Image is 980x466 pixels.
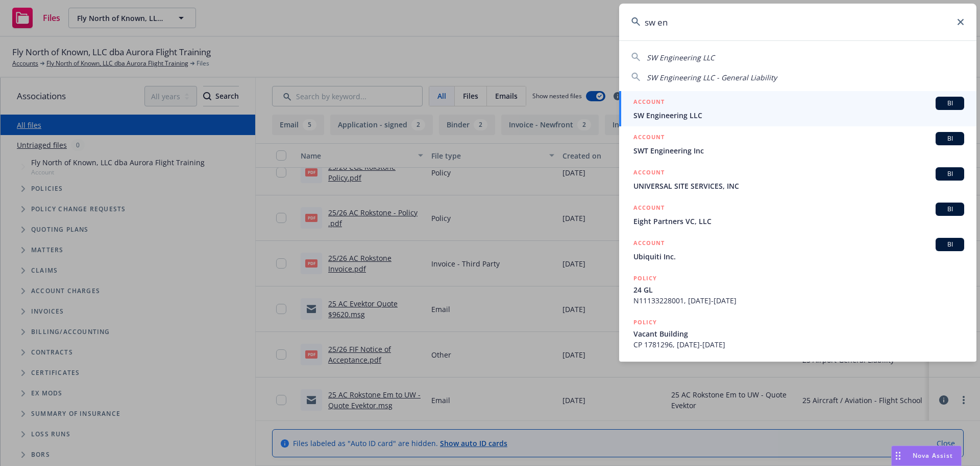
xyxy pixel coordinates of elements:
a: ACCOUNTBISWT Engineering Inc [619,126,976,162]
span: SWT Engineering Inc [633,145,964,156]
div: Drag to move [892,446,904,465]
h5: POLICY [633,317,657,327]
a: ACCOUNTBIUNIVERSAL SITE SERVICES, INC [619,162,976,197]
a: POLICY24 GLN11133228001, [DATE]-[DATE] [619,268,976,312]
button: Nova Assist [891,446,962,466]
input: Search... [619,4,976,40]
span: BI [940,134,960,143]
h5: ACCOUNT [633,132,665,144]
span: N11133228001, [DATE]-[DATE] [633,295,964,306]
span: CP 1781296, [DATE]-[DATE] [633,339,964,350]
span: UNIVERSAL SITE SERVICES, INC [633,181,964,191]
a: POLICYVacant BuildingCP 1781296, [DATE]-[DATE] [619,312,976,356]
span: BI [940,99,960,108]
span: Nova Assist [913,451,953,460]
span: SW Engineering LLC [647,53,715,62]
span: SW Engineering LLC [633,110,964,121]
span: Eight Partners VC, LLC [633,216,964,227]
span: BI [940,205,960,214]
h5: ACCOUNT [633,97,665,109]
h5: ACCOUNT [633,167,665,180]
span: Ubiquiti Inc. [633,251,964,262]
span: 24 GL [633,284,964,295]
a: ACCOUNTBISW Engineering LLC [619,91,976,126]
span: BI [940,169,960,179]
span: Vacant Building [633,328,964,339]
span: SW Engineering LLC - General Liability [647,73,777,82]
span: BI [940,240,960,249]
a: ACCOUNTBIUbiquiti Inc. [619,232,976,268]
h5: POLICY [633,273,657,283]
h5: ACCOUNT [633,203,665,215]
a: ACCOUNTBIEight Partners VC, LLC [619,197,976,232]
h5: ACCOUNT [633,238,665,250]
